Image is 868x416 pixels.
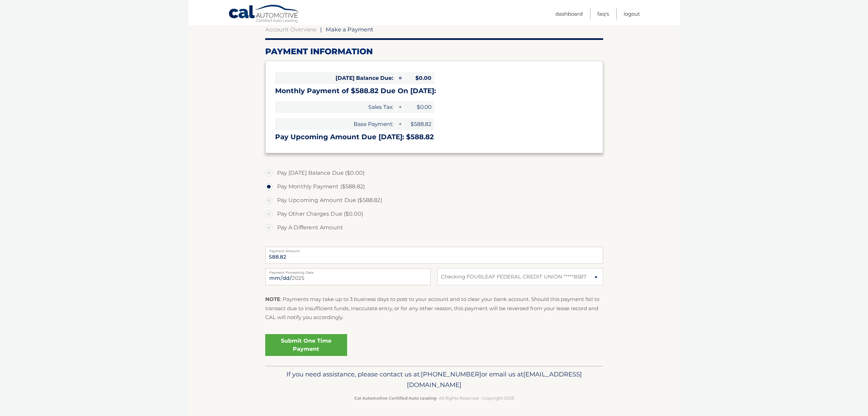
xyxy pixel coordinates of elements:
a: Cal Automotive [228,4,300,24]
input: Payment Amount [265,247,603,264]
span: + [396,101,403,113]
h2: Payment Information [265,46,603,57]
a: FAQ's [597,8,609,19]
a: Logout [624,8,640,19]
strong: Cal Automotive Certified Auto Leasing [354,396,436,401]
input: Payment Date [265,268,431,285]
label: Pay Upcoming Amount Due ($588.82) [265,193,603,207]
h3: Pay Upcoming Amount Due [DATE]: $588.82 [275,133,593,141]
a: Submit One Time Payment [265,334,347,356]
span: Make a Payment [326,26,373,33]
span: Base Payment: [275,118,396,130]
span: $0.00 [403,72,434,84]
span: $588.82 [403,118,434,130]
strong: NOTE [265,296,280,302]
label: Pay A Different Amount [265,221,603,234]
label: Pay [DATE] Balance Due ($0.00) [265,166,603,180]
p: If you need assistance, please contact us at: or email us at [270,369,599,391]
p: - All Rights Reserved - Copyright 2025 [270,395,599,402]
a: Dashboard [555,8,583,19]
span: Sales Tax: [275,101,396,113]
label: Pay Other Charges Due ($0.00) [265,207,603,221]
span: = [396,72,403,84]
span: + [396,118,403,130]
label: Pay Monthly Payment ($588.82) [265,180,603,193]
h3: Monthly Payment of $588.82 Due On [DATE]: [275,87,593,95]
span: | [320,26,322,33]
label: Payment Amount [265,247,603,252]
span: [PHONE_NUMBER] [421,370,481,378]
a: Account Overview [265,26,316,33]
label: Payment Processing Date [265,268,431,274]
span: [DATE] Balance Due: [275,72,396,84]
span: $0.00 [403,101,434,113]
p: : Payments may take up to 3 business days to post to your account and to clear your bank account.... [265,295,603,322]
